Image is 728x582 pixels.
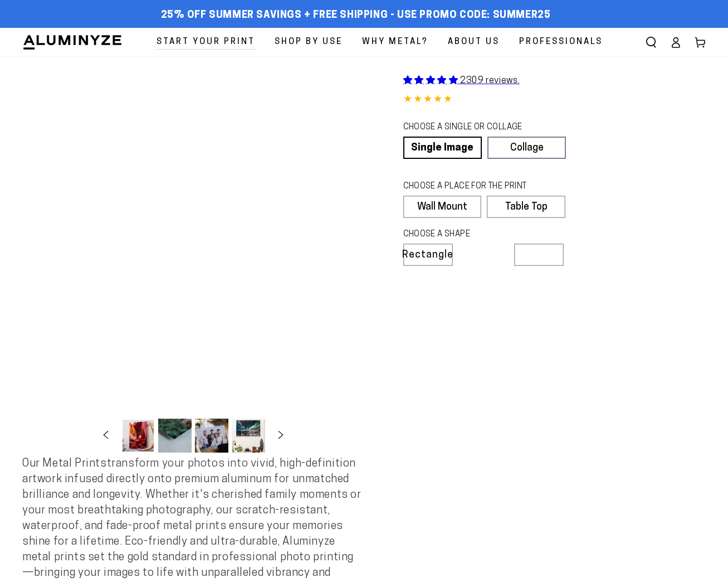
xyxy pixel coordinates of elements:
span: Professionals [519,35,603,50]
a: 2309 reviews. [403,76,520,85]
span: Rectangle [402,250,453,260]
label: Wall Mount [403,196,482,218]
button: Load image 4 in gallery view [232,419,265,453]
a: Shop By Use [266,28,351,56]
a: Start Your Print [148,28,263,56]
button: Load image 3 in gallery view [195,419,228,453]
legend: CHOOSE A SHAPE [403,229,500,241]
div: 4.85 out of 5.0 stars [403,92,706,108]
a: Collage [487,137,566,159]
legend: CHOOSE A PLACE FOR THE PRINT [403,181,555,193]
img: Aluminyze [22,34,123,51]
media-gallery: Gallery Viewer [22,56,364,456]
span: Why Metal? [362,35,428,50]
span: Shop By Use [275,35,343,50]
a: About Us [439,28,508,56]
button: Slide right [268,423,293,448]
legend: CHOOSE A SINGLE OR COLLAGE [403,122,556,134]
button: Load image 2 in gallery view [158,419,192,453]
a: Professionals [511,28,611,56]
a: Why Metal? [354,28,437,56]
button: Slide left [94,423,118,448]
span: 2309 reviews. [460,76,520,85]
span: About Us [448,35,500,50]
span: 25% off Summer Savings + Free Shipping - Use Promo Code: SUMMER25 [161,9,551,22]
a: Single Image [403,137,482,159]
span: Start Your Print [157,35,255,50]
summary: Search our site [639,30,663,55]
button: Load image 1 in gallery view [121,419,155,453]
label: Table Top [487,196,565,218]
